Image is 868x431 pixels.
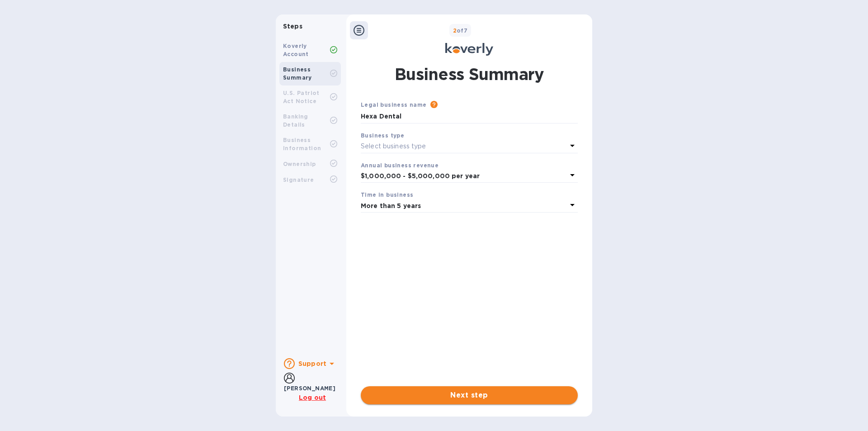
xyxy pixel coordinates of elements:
b: of 7 [453,27,468,34]
b: More than 5 years [361,202,421,209]
b: $1,000,000 - $5,000,000 per year [361,172,480,180]
b: Business Information [283,137,321,152]
b: Annual business revenue [361,162,439,169]
input: Enter legal business name [361,110,578,123]
b: Signature [283,176,314,183]
b: Business Summary [283,66,312,81]
b: Ownership [283,161,316,167]
span: Next step [368,390,571,401]
b: Koverly Account [283,43,309,57]
p: Select business type [361,142,426,151]
button: Next step [361,386,578,404]
u: Log out [299,394,326,401]
b: Time in business [361,191,413,198]
b: Legal business name [361,101,427,108]
h1: Business Summary [395,63,544,85]
b: [PERSON_NAME] [284,385,335,392]
b: Business type [361,132,404,139]
b: Support [298,360,326,367]
b: Steps [283,23,302,30]
b: Banking Details [283,113,308,128]
b: U.S. Patriot Act Notice [283,90,320,104]
span: 2 [453,27,457,34]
